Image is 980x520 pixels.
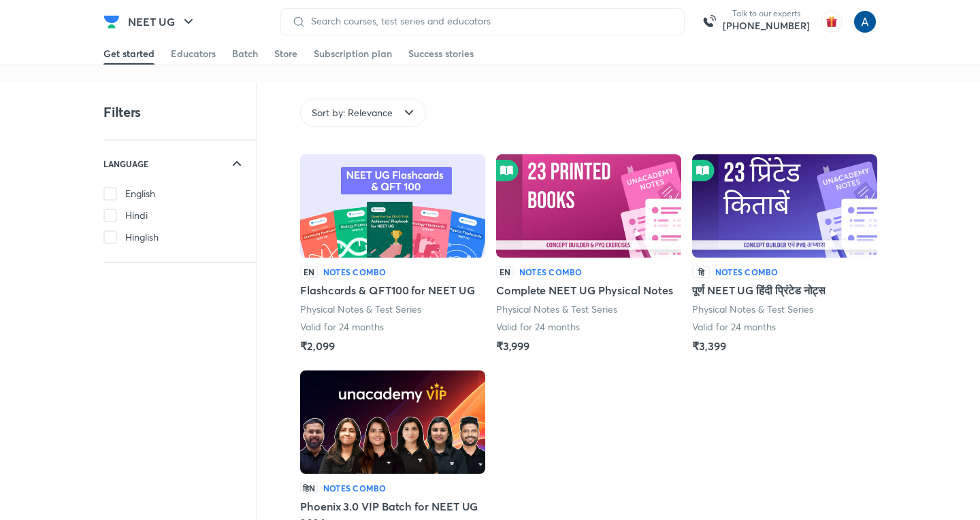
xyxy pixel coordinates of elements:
h5: Flashcards & QFT100 for NEET UG [300,282,475,298]
img: call-us [696,8,723,35]
div: Store [274,47,297,60]
a: Get started [103,43,154,65]
a: Store [274,43,297,65]
h6: Notes Combo [323,266,387,278]
p: Physical Notes & Test Series [300,302,422,316]
h6: LANGUAGE [103,157,148,171]
button: NEET UG [120,8,205,35]
span: Hindi [125,209,148,222]
img: Company Logo [103,14,120,30]
img: Batch Thumbnail [300,370,485,474]
p: Valid for 24 months [496,320,580,334]
span: English [125,187,155,201]
a: Educators [171,43,216,65]
h5: Complete NEET UG Physical Notes [496,282,673,298]
h5: ₹2,099 [300,338,335,354]
span: Sort by: Relevance [312,106,393,120]
p: EN [496,266,514,278]
p: Physical Notes & Test Series [496,302,618,316]
p: हिN [300,482,318,494]
h6: Notes Combo [323,482,387,494]
img: avatar [821,11,843,33]
span: Hinglish [125,230,159,244]
p: Valid for 24 months [692,320,776,334]
a: Success stories [408,43,474,65]
p: Valid for 24 months [300,320,384,334]
h6: Notes Combo [519,266,583,278]
p: Talk to our experts [723,8,810,19]
p: हि [692,266,710,278]
a: Subscription plan [314,43,392,65]
h5: ₹3,399 [692,338,726,354]
div: Educators [171,47,216,60]
div: Subscription plan [314,47,392,60]
img: Anees Ahmed [853,10,877,33]
h5: ₹3,999 [496,338,529,354]
input: Search courses, test series and educators [306,16,673,27]
p: Physical Notes & Test Series [692,302,814,316]
div: Success stories [408,47,474,60]
div: Batch [232,47,258,60]
a: Batch [232,43,258,65]
h4: Filters [103,103,141,121]
a: [PHONE_NUMBER] [723,19,810,33]
div: Get started [103,47,154,60]
img: Batch Thumbnail [300,154,485,258]
p: EN [300,266,318,278]
h6: Notes Combo [715,266,779,278]
h5: पूर्ण NEET UG हिंदी प्रिंटेड नोट्स [692,282,826,298]
img: Batch Thumbnail [496,154,681,258]
img: Batch Thumbnail [692,154,877,258]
